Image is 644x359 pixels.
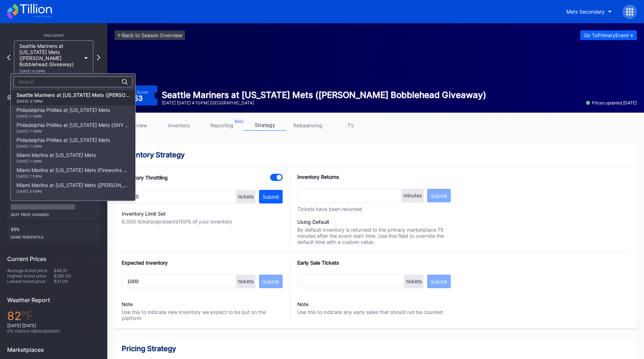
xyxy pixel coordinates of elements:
div: Miami Marlins at [US_STATE] Mets [16,197,96,208]
div: [DATE] 7:10PM [16,159,96,163]
div: [DATE] 7:10PM [16,144,110,148]
div: Philadelphia Phillies at [US_STATE] Mets (SNY Players Pins Featuring [PERSON_NAME], [PERSON_NAME]... [16,122,130,133]
div: Miami Marlins at [US_STATE] Mets [16,152,96,163]
div: [DATE] 4:10PM [16,189,130,193]
div: Philadelphia Phillies at [US_STATE] Mets [16,137,110,148]
div: Seattle Mariners at [US_STATE] Mets ([PERSON_NAME] Bobblehead Giveaway) [16,92,130,103]
input: Search [18,79,81,85]
div: [DATE] 7:10PM [16,174,130,178]
div: [DATE] 4:10PM [16,99,130,103]
div: Miami Marlins at [US_STATE] Mets ([PERSON_NAME] Giveaway) [16,182,130,193]
div: Philadelphia Phillies at [US_STATE] Mets [16,107,110,118]
div: Miami Marlins at [US_STATE] Mets (Fireworks Night) [16,167,130,178]
div: [DATE] 7:10PM [16,129,130,133]
div: [DATE] 7:10PM [16,114,110,118]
